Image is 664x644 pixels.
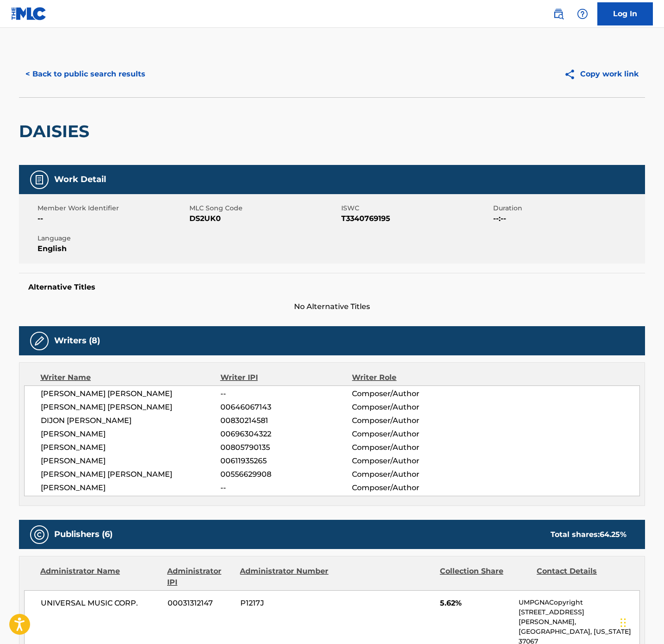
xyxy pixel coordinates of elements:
[220,442,352,453] span: 00805790135
[558,63,645,86] button: Copy work link
[600,530,626,539] span: 64.25 %
[577,8,588,19] img: help
[41,429,220,440] span: [PERSON_NAME]
[220,372,352,383] div: Writer IPI
[553,8,564,19] img: search
[549,5,568,23] a: Public Search
[352,388,472,399] span: Composer/Author
[220,402,352,413] span: 00646067143
[41,415,220,426] span: DIJON [PERSON_NAME]
[551,529,626,540] div: Total shares:
[168,598,233,609] span: 00031312147
[220,482,352,493] span: --
[220,415,352,426] span: 00830214581
[618,600,664,644] iframe: Chat Widget
[54,174,106,185] h5: Work Detail
[40,566,160,588] div: Administrator Name
[341,213,491,224] span: T3340769195
[34,529,45,540] img: Publishers
[352,455,472,467] span: Composer/Author
[519,598,639,607] p: UMPGNACopyright
[38,203,187,213] span: Member Work Identifier
[41,482,220,493] span: [PERSON_NAME]
[34,174,45,185] img: Work Detail
[240,598,330,609] span: P1217J
[167,566,233,588] div: Administrator IPI
[240,566,330,588] div: Administrator Number
[41,469,220,480] span: [PERSON_NAME] [PERSON_NAME]
[38,213,187,224] span: --
[564,69,580,80] img: Copy work link
[537,566,626,588] div: Contact Details
[19,301,645,312] span: No Alternative Titles
[220,455,352,467] span: 00611935265
[620,609,626,637] div: Drag
[440,598,512,609] span: 5.62%
[352,442,472,453] span: Composer/Author
[189,213,339,224] span: DS2UK0
[519,607,639,627] p: [STREET_ADDRESS][PERSON_NAME],
[41,402,220,413] span: [PERSON_NAME] [PERSON_NAME]
[41,598,161,609] span: UNIVERSAL MUSIC CORP.
[38,243,187,254] span: English
[352,482,472,493] span: Composer/Author
[41,388,220,399] span: [PERSON_NAME] [PERSON_NAME]
[38,234,187,243] span: Language
[34,335,45,347] img: Writers
[352,402,472,413] span: Composer/Author
[352,429,472,440] span: Composer/Author
[597,2,653,25] a: Log In
[573,5,592,23] div: Help
[41,442,220,453] span: [PERSON_NAME]
[19,63,152,86] button: < Back to public search results
[41,455,220,467] span: [PERSON_NAME]
[11,7,47,20] img: MLC Logo
[493,203,643,213] span: Duration
[54,529,113,540] h5: Publishers (6)
[440,566,530,588] div: Collection Share
[19,121,94,142] h2: DAISIES
[28,283,636,292] h5: Alternative Titles
[220,388,352,399] span: --
[352,415,472,426] span: Composer/Author
[189,203,339,213] span: MLC Song Code
[493,213,643,224] span: --:--
[220,469,352,480] span: 00556629908
[54,335,100,346] h5: Writers (8)
[352,469,472,480] span: Composer/Author
[40,372,220,383] div: Writer Name
[352,372,472,383] div: Writer Role
[220,429,352,440] span: 00696304322
[341,203,491,213] span: ISWC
